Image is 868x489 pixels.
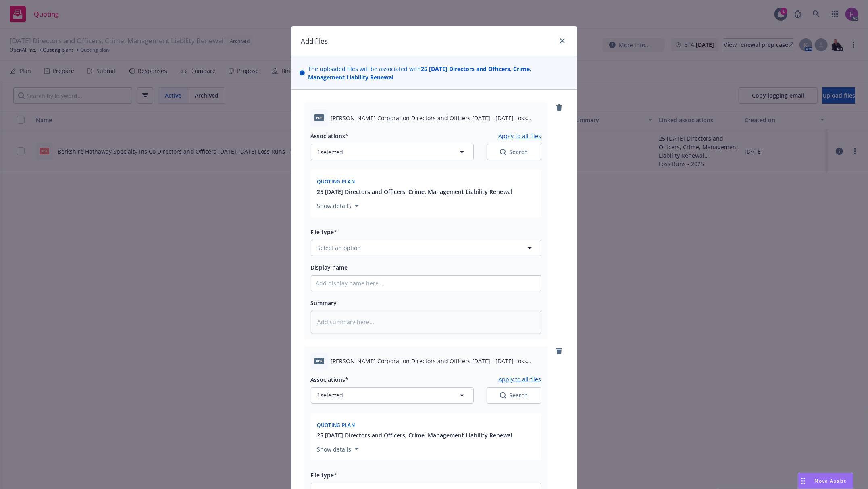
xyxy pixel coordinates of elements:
[311,276,541,291] input: Add display name here...
[314,444,362,454] button: Show details
[331,114,541,122] span: [PERSON_NAME] Corporation Directors and Officers [DATE] - [DATE] Loss Runs - Valued [DATE].pdf
[317,431,513,439] button: 25 [DATE] Directors and Officers, Crime, Management Liability Renewal
[318,243,361,252] span: Select an option
[798,473,808,489] div: Drag to move
[500,149,506,155] svg: Search
[317,422,355,429] span: Quoting plan
[558,36,567,46] a: close
[317,187,513,196] button: 25 [DATE] Directors and Officers, Crime, Management Liability Renewal
[301,36,328,46] h1: Add files
[311,228,337,236] span: File type*
[311,471,337,479] span: File type*
[308,65,569,81] span: The uploaded files will be associated with
[311,376,349,383] span: Associations*
[311,132,349,140] span: Associations*
[311,144,474,160] button: 1selected
[318,391,343,400] span: 1 selected
[499,131,541,141] button: Apply to all files
[500,392,506,399] svg: Search
[311,264,348,271] span: Display name
[318,148,343,156] span: 1 selected
[554,346,564,356] a: remove
[554,103,564,112] a: remove
[500,148,528,156] div: Search
[798,473,853,489] button: Nova Assist
[815,477,847,484] span: Nova Assist
[311,240,541,256] button: Select an option
[317,178,355,185] span: Quoting plan
[314,201,362,211] button: Show details
[487,387,541,404] button: SearchSearch
[487,144,541,160] button: SearchSearch
[311,387,474,404] button: 1selected
[331,357,541,365] span: [PERSON_NAME] Corporation Directors and Officers [DATE] - [DATE] Loss Runs - Valued [DATE].pdf
[314,358,324,364] span: pdf
[314,114,324,121] span: pdf
[308,65,531,81] strong: 25 [DATE] Directors and Officers, Crime, Management Liability Renewal
[499,375,541,384] button: Apply to all files
[311,299,337,307] span: Summary
[500,391,528,400] div: Search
